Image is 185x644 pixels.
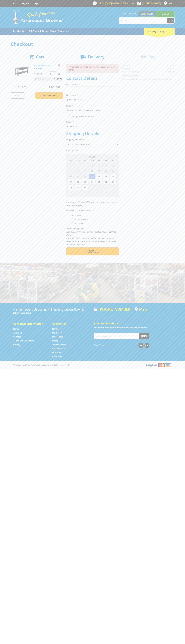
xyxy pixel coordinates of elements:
h3: Paramount Browns' - Trading since [DATE] [13,307,91,311]
span: 9 [96,190,102,196]
span: Sa [110,159,117,162]
a: Keep Shopping [35,92,63,99]
span: [DATE] [89,156,96,158]
a: Go to the Home page [13,327,19,330]
span: 8 [89,190,95,196]
span: 7 [82,190,88,196]
p: Pickup Date needs to be on or between [DATE] and [DATE] [66,64,119,73]
label: Last name [66,93,119,97]
span: 25 [96,179,102,184]
h1: Checkout [11,41,175,47]
span: Set your store [119,11,138,16]
h5: Categories [52,322,86,326]
span: 16 [82,174,88,179]
img: PayPal, Mastercard, Visa accepted [145,363,172,367]
p: $429.00 [34,72,48,75]
label: Someone Else [74,217,89,222]
input: Please enter your telephone number. [66,124,119,129]
span: Delivery [88,54,104,60]
select: Please select a shipping method. [66,142,119,147]
img: WORK BENCH - 3 DRAWER [13,64,29,80]
button: Next Confirm order [66,247,119,255]
span: 19 [103,174,109,179]
span: 4 [96,162,102,168]
a: Go to the Gift Cards page [52,355,62,358]
a: WORK BENCH - 3 DRAWER [34,64,50,70]
label: First name [66,83,119,86]
div: [PHONE_NUMBER] [94,307,132,311]
p: [STREET_ADDRESS] [13,311,91,314]
a: Go to the BROWNS Scrap Metal Services page [27,28,71,35]
img: Paramount Browns' [11,9,63,24]
a: Go to the Wheelie Bins page [52,347,65,350]
a: Go to the Skip Bins page [52,351,61,354]
span: Mo [75,159,81,162]
input: Please enter your first name. [66,87,119,91]
a: Go to the Hardware page [52,327,62,330]
label: Shipping Method [66,138,119,141]
span: Sub Total [14,85,27,89]
span: Fr [103,159,109,162]
a: Go to the registration page [22,2,30,5]
span: 4 [110,185,117,190]
span: 22 [75,179,81,184]
span: 27 [110,179,117,184]
label: Phone [66,120,119,123]
span: 11 [96,168,102,173]
span: OPEN [DATE] [99,2,128,5]
p: Item total: [34,77,63,81]
span: We [89,159,95,162]
span: 15 [75,174,81,179]
span: 23 [82,179,88,184]
span: 8:00am - 5:00pm [112,2,128,5]
input: Please select who will pick up the order. [72,222,73,224]
span: 13 [110,168,117,173]
label: Sign up for the newsletter [70,115,95,118]
h5: Corporate Information [13,322,47,326]
span: 6 [75,190,81,196]
span: 3 [103,185,109,190]
a: Go to the Machinery page [52,331,62,334]
a: Go to the Terms and Conditions page [13,339,34,342]
span: 18 [96,174,102,179]
span: 5 [68,190,74,196]
span: Next [89,249,96,252]
em: Paramount Browns will contact you when your order is ready for pickup [66,201,117,207]
span: 11 [110,190,117,196]
span: 1 [89,185,95,190]
span: 30 [82,185,88,190]
label: Myself [74,213,82,218]
span: 12 [103,168,109,173]
input: Please select who will pick up the order. [72,215,73,216]
a: Log in [33,2,39,5]
button: Join [139,333,149,339]
span: (1 item) [155,30,164,33]
label: Pick Up Date [66,149,119,152]
span: Th [96,159,102,162]
span: 31 [68,162,74,168]
h2: Shipping Details [66,131,119,136]
a: Go to the About Us page [13,331,22,334]
span: 1 [75,162,81,168]
span: 14 [68,174,74,179]
a: View a map of Gepps Cross location [135,307,147,311]
span: 24 [89,179,95,184]
span: 10 [89,168,95,173]
span: $429.00 [49,85,60,89]
span: 2 [96,185,102,190]
a: Print [11,92,24,99]
a: Go to the Storage page [52,339,60,342]
em: Photo ID Required. Non-preorder items will be available after 5 working days Pre-order items will... [66,227,116,246]
a: Go to the Products page [11,28,26,35]
div: Cart [144,28,175,35]
span: 28 [68,185,74,190]
span: 8 [75,168,81,173]
span: 5 [103,162,109,168]
span: 3 [89,162,95,168]
a: Go to the Contact page [13,335,21,338]
label: Email [66,104,119,107]
span: 2 [82,162,88,168]
input: Your email address [94,333,139,339]
a: Go to the Steel Supplies page [52,335,65,338]
label: Who will pick up the order? [66,209,119,212]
